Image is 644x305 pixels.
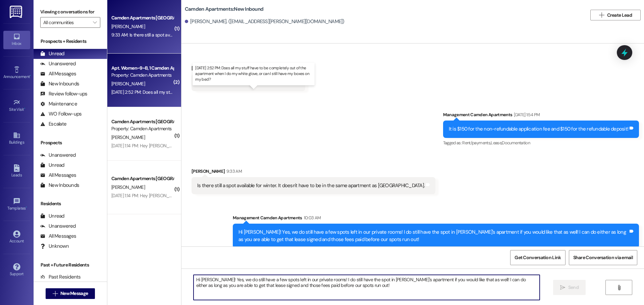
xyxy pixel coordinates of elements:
[553,280,586,295] button: Send
[515,254,561,261] span: Get Conversation Link
[40,213,64,220] div: Unread
[302,214,321,221] div: 10:03 AM
[3,31,30,49] a: Inbox
[111,65,173,72] div: Apt. Women~9~B, 1 Camden Apartments - Women
[43,17,90,28] input: All communities
[93,20,97,25] i: 
[111,72,173,79] div: Property: Camden Apartments
[34,200,107,207] div: Residents
[40,274,81,281] div: Past Residents
[573,254,633,261] span: Share Conversation via email
[46,288,95,299] button: New Message
[462,140,491,146] span: Rent/payments ,
[40,80,79,87] div: New Inbounds
[40,152,76,159] div: Unanswered
[111,134,145,140] span: [PERSON_NAME]
[40,162,64,169] div: Unread
[34,261,107,269] div: Past + Future Residents
[3,130,30,148] a: Buildings
[40,50,64,57] div: Unread
[40,182,79,189] div: New Inbounds
[40,100,77,107] div: Maintenance
[111,32,338,38] div: 9:33 AM: Is there still a spot available for winter. It doesn't have to be in the same apartment ...
[443,111,639,121] div: Management Camden Apartments
[192,168,435,177] div: [PERSON_NAME]
[510,250,565,265] button: Get Conversation Link
[34,139,107,146] div: Prospects
[40,172,76,179] div: All Messages
[111,23,145,29] span: [PERSON_NAME]
[569,250,637,265] button: Share Conversation via email
[225,168,241,175] div: 9:33 AM
[111,175,173,182] div: Camden Apartments [GEOGRAPHIC_DATA]
[502,140,530,146] span: Documentation
[53,291,58,296] i: 
[185,18,344,25] div: [PERSON_NAME]. ([EMAIL_ADDRESS][PERSON_NAME][DOMAIN_NAME])
[616,285,622,290] i: 
[3,261,30,279] a: Support
[491,140,502,146] span: Lease ,
[3,228,30,246] a: Account
[10,6,23,18] img: ResiDesk Logo
[3,162,30,180] a: Leads
[111,81,145,87] span: [PERSON_NAME]
[40,121,66,128] div: Escalate
[24,106,25,111] span: •
[40,70,76,77] div: All Messages
[60,290,88,297] span: New Message
[568,284,579,291] span: Send
[3,97,30,115] a: Site Visit •
[26,205,27,210] span: •
[233,214,639,224] div: Management Camden Apartments
[443,138,639,148] div: Tagged as:
[590,10,641,20] button: Create Lead
[40,233,76,240] div: All Messages
[40,243,69,250] div: Unknown
[40,7,100,17] label: Viewing conversations for
[111,184,145,190] span: [PERSON_NAME]
[599,12,604,18] i: 
[238,229,628,243] div: Hi [PERSON_NAME]! Yes, we do still have a few spots left in our private rooms! I do still have th...
[197,182,425,189] div: Is there still a spot available for winter. It doesn't have to be in the same apartment as [GEOGR...
[449,126,629,133] div: It is $150 for the non-refundable application fee and $150 for the refundable deposit!
[34,38,107,45] div: Prospects + Residents
[111,14,173,21] div: Camden Apartments [GEOGRAPHIC_DATA]
[40,60,76,67] div: Unanswered
[192,65,305,74] div: [PERSON_NAME]
[111,89,391,95] div: [DATE] 2:52 PM: Does all my stuff have to be completely out of the apartment when I do my white g...
[111,125,173,132] div: Property: Camden Apartments
[185,6,263,13] b: Camden Apartments: New Inbound
[30,73,31,78] span: •
[3,196,30,214] a: Templates •
[512,111,540,118] div: [DATE] 1:54 PM
[195,65,312,82] p: [DATE] 2:52 PM: Does all my stuff have to be completely out of the apartment when I do my white g...
[111,118,173,125] div: Camden Apartments [GEOGRAPHIC_DATA]
[40,223,76,230] div: Unanswered
[607,12,632,19] span: Create Lead
[40,90,87,97] div: Review follow-ups
[40,110,82,118] div: WO Follow-ups
[560,285,565,290] i: 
